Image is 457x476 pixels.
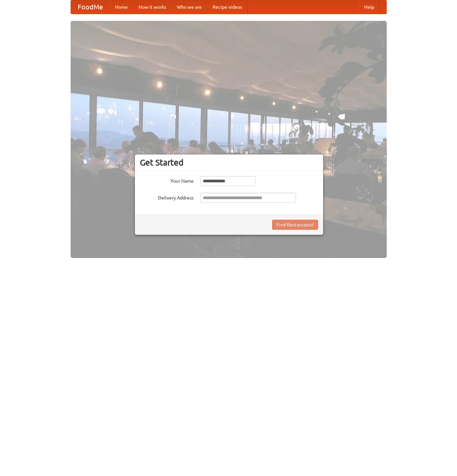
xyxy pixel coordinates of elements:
[140,193,194,201] label: Delivery Address
[140,157,318,168] h3: Get Started
[71,0,110,14] a: FoodMe
[110,0,133,14] a: Home
[133,0,172,14] a: How it works
[172,0,207,14] a: Who we are
[359,0,380,14] a: Help
[272,220,318,230] button: Find Restaurants!
[207,0,247,14] a: Recipe videos
[140,176,194,184] label: Your Name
